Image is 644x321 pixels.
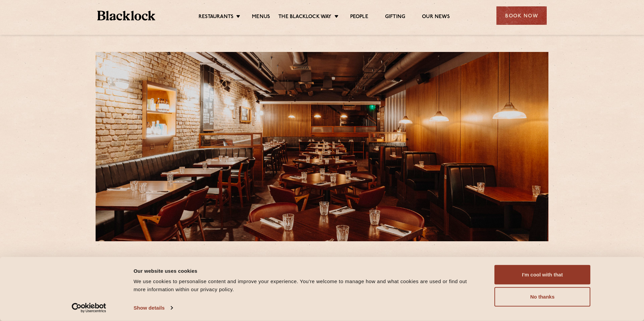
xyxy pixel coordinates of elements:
button: I'm cool with that [494,265,590,284]
img: BL_Textured_Logo-footer-cropped.svg [97,11,155,20]
div: We use cookies to personalise content and improve your experience. You're welcome to manage how a... [133,277,479,294]
a: People [350,14,368,21]
div: Book Now [496,6,547,25]
a: The Blacklock Way [278,14,331,21]
a: Gifting [385,14,405,21]
a: Show details [133,303,172,313]
div: Our website uses cookies [133,267,479,275]
button: No thanks [494,287,590,307]
a: Menus [252,14,270,21]
a: Usercentrics Cookiebot - opens in a new window [60,303,118,313]
a: Restaurants [199,14,233,21]
a: Our News [422,14,450,21]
